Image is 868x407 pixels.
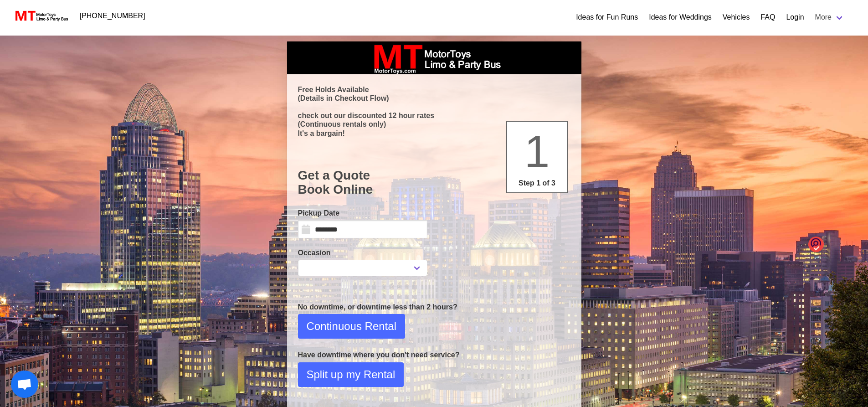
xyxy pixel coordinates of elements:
p: No downtime, or downtime less than 2 hours? [298,302,570,313]
label: Pickup Date [298,208,427,219]
span: 1 [524,126,550,177]
p: (Continuous rentals only) [298,120,570,129]
span: Split up my Rental [307,366,395,383]
a: [PHONE_NUMBER] [74,7,151,25]
a: Ideas for Weddings [649,12,712,23]
a: More [810,8,850,26]
a: FAQ [760,12,775,23]
p: Have downtime where you don't need service? [298,350,570,361]
a: Vehicles [723,12,750,23]
img: o1IwAAAABJRU5ErkJggg== [808,236,824,252]
a: Login [786,12,804,23]
p: It's a bargain! [298,129,570,138]
p: Step 1 of 3 [511,178,564,189]
button: Continuous Rental [298,314,405,339]
p: check out our discounted 12 hour rates [298,111,570,120]
img: box_logo_brand.jpeg [366,41,503,74]
img: MotorToys Logo [13,10,69,22]
label: Occasion [298,247,427,258]
button: Split up my Rental [298,362,404,387]
a: Open chat [11,371,38,398]
h1: Get a Quote Book Online [298,168,570,197]
p: Free Holds Available [298,85,570,94]
span: Continuous Rental [307,318,396,335]
a: Ideas for Fun Runs [576,12,638,23]
p: (Details in Checkout Flow) [298,94,570,103]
